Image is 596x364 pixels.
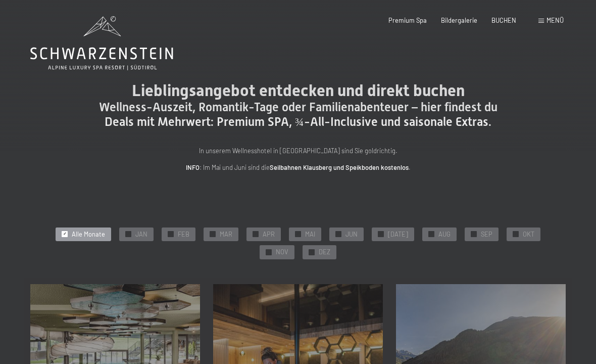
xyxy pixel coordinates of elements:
span: Alle Monate [72,230,105,239]
span: Wellness-Auszeit, Romantik-Tage oder Familienabenteuer – hier findest du Deals mit Mehrwert: Prem... [99,100,498,129]
span: JUN [345,230,358,239]
p: In unserem Wellnesshotel in [GEOGRAPHIC_DATA] sind Sie goldrichtig. [96,146,500,156]
p: : Im Mai und Juni sind die . [96,162,500,172]
a: Bildergalerie [441,16,477,24]
span: JAN [135,230,147,239]
span: MAI [305,230,315,239]
span: FEB [178,230,189,239]
span: OKT [523,230,534,239]
span: ✓ [296,232,300,237]
span: ✓ [267,249,271,255]
span: APR [263,230,275,239]
span: ✓ [430,232,433,237]
span: NOV [276,248,288,257]
span: ✓ [211,232,215,237]
span: ✓ [379,232,383,237]
span: Menü [547,16,564,24]
span: ✓ [514,232,518,237]
span: SEP [481,230,492,239]
strong: INFO [186,163,200,171]
span: [DATE] [388,230,408,239]
span: ✓ [254,232,258,237]
span: Lieblingsangebot entdecken und direkt buchen [132,81,465,100]
a: Premium Spa [388,16,427,24]
a: BUCHEN [491,16,516,24]
span: ✓ [310,249,314,255]
span: ✓ [337,232,340,237]
span: DEZ [319,248,330,257]
span: AUG [438,230,451,239]
span: ✓ [472,232,476,237]
span: ✓ [169,232,173,237]
span: MAR [220,230,232,239]
strong: Seilbahnen Klausberg und Speikboden kostenlos [270,163,409,171]
span: ✓ [63,232,67,237]
span: ✓ [127,232,130,237]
